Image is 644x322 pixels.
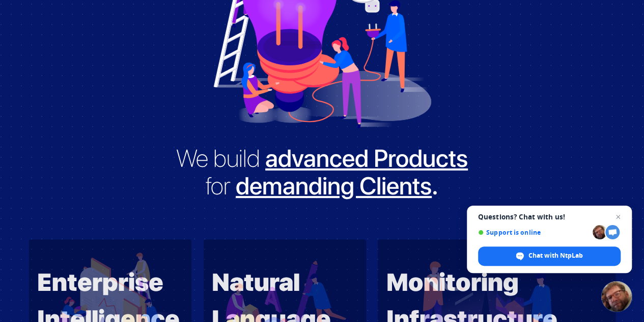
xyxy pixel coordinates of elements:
span: Close chat [612,211,624,223]
div: Open chat [601,281,632,312]
span: advanced Products [265,143,468,173]
span: for [206,171,231,201]
span: Chat with NtpLab [528,251,583,260]
span: Questions? Chat with us! [478,213,621,221]
span: demanding Clients [236,171,432,201]
span: We build [176,143,260,173]
div: Chat with NtpLab [478,246,621,266]
span: Support is online [478,229,589,236]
